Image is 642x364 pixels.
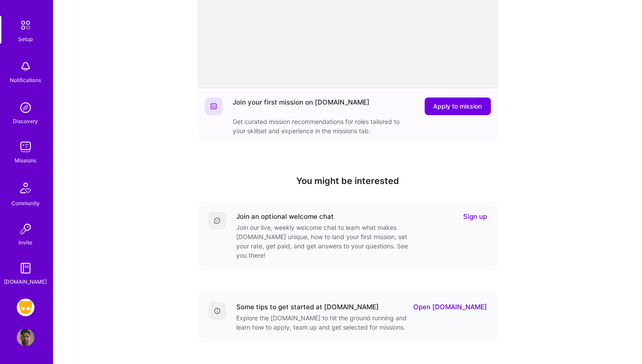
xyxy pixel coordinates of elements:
div: Discovery [13,116,38,126]
img: guide book [17,259,34,277]
div: Explore the [DOMAIN_NAME] to hit the ground running and learn how to apply, team up and get selec... [237,313,413,332]
h4: You might be interested [198,176,498,186]
a: Grindr: Mobile + BE + Cloud [15,299,37,316]
a: User Avatar [15,329,37,346]
div: Invite [19,238,33,247]
img: User Avatar [17,329,34,346]
div: Join our live, weekly welcome chat to learn what makes [DOMAIN_NAME] unique, how to land your fir... [237,223,413,260]
div: Missions [15,156,37,165]
div: [DOMAIN_NAME] [4,277,47,286]
img: Invite [17,220,34,238]
div: Join your first mission on [DOMAIN_NAME] [233,98,370,115]
a: Open [DOMAIN_NAME] [414,302,487,311]
button: Apply to mission [425,98,491,115]
div: Get curated mission recommendations for roles tailored to your skillset and experience in the mis... [233,117,410,135]
div: Join an optional welcome chat [237,212,334,221]
img: Community [15,177,36,199]
img: setup [16,16,35,34]
div: Some tips to get started at [DOMAIN_NAME] [237,302,379,311]
div: Notifications [10,75,42,85]
div: Community [11,199,40,208]
img: Details [214,308,221,315]
a: Sign up [464,212,487,221]
div: Setup [19,34,33,44]
img: bell [17,58,34,75]
img: Grindr: Mobile + BE + Cloud [17,299,34,316]
img: Comment [214,217,221,224]
img: discovery [17,99,34,116]
span: Apply to mission [434,102,482,111]
img: teamwork [17,138,34,156]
